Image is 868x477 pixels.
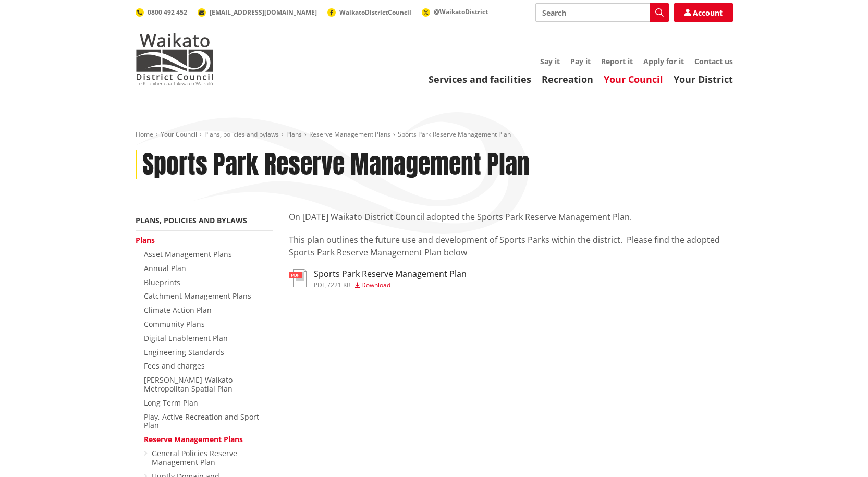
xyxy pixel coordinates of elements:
[542,73,593,85] a: Recreation
[540,56,560,66] a: Say it
[144,249,232,259] a: Asset Management Plans
[144,277,180,287] a: Blueprints
[289,269,307,287] img: document-pdf.svg
[136,8,187,17] a: 0800 492 452
[339,8,411,17] span: WaikatoDistrictCouncil
[694,56,733,66] a: Contact us
[314,280,325,289] span: pdf
[422,7,488,16] a: @WaikatoDistrict
[289,211,733,223] p: On [DATE] Waikato District Council adopted the Sports Park Reserve Management Plan.
[643,56,684,66] a: Apply for it
[144,361,205,371] a: Fees and charges
[144,412,259,431] a: Play, Active Recreation and Sport Plan
[144,398,198,408] a: Long Term Plan
[198,8,317,17] a: [EMAIL_ADDRESS][DOMAIN_NAME]
[327,8,411,17] a: WaikatoDistrictCouncil
[136,130,733,139] nav: breadcrumb
[570,56,591,66] a: Pay it
[309,130,390,139] a: Reserve Management Plans
[136,235,155,245] a: Plans
[144,347,224,357] a: Engineering Standards
[152,448,237,467] a: General Policies Reserve Management Plan
[144,263,186,273] a: Annual Plan
[674,73,733,85] a: Your District
[144,305,212,315] a: Climate Action Plan
[161,130,197,139] a: Your Council
[314,282,467,288] div: ,
[144,319,205,329] a: Community Plans
[144,333,228,343] a: Digital Enablement Plan
[604,73,663,85] a: Your Council
[136,130,153,139] a: Home
[136,215,247,225] a: Plans, policies and bylaws
[434,7,488,16] span: @WaikatoDistrict
[361,280,390,289] span: Download
[144,434,243,444] a: Reserve Management Plans
[535,3,669,22] input: Search input
[289,269,467,288] a: Sports Park Reserve Management Plan pdf,7221 KB Download
[210,8,317,17] span: [EMAIL_ADDRESS][DOMAIN_NAME]
[398,130,511,139] span: Sports Park Reserve Management Plan
[286,130,302,139] a: Plans
[144,291,251,301] a: Catchment Management Plans
[601,56,633,66] a: Report it
[289,234,733,259] p: This plan outlines the future use and development of Sports Parks within the district. Please fin...
[144,375,233,394] a: [PERSON_NAME]-Waikato Metropolitan Spatial Plan
[148,8,187,17] span: 0800 492 452
[314,269,467,279] h3: Sports Park Reserve Management Plan
[327,280,351,289] span: 7221 KB
[136,33,214,85] img: Waikato District Council - Te Kaunihera aa Takiwaa o Waikato
[429,73,531,85] a: Services and facilities
[142,150,530,180] h1: Sports Park Reserve Management Plan
[204,130,279,139] a: Plans, policies and bylaws
[674,3,733,22] a: Account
